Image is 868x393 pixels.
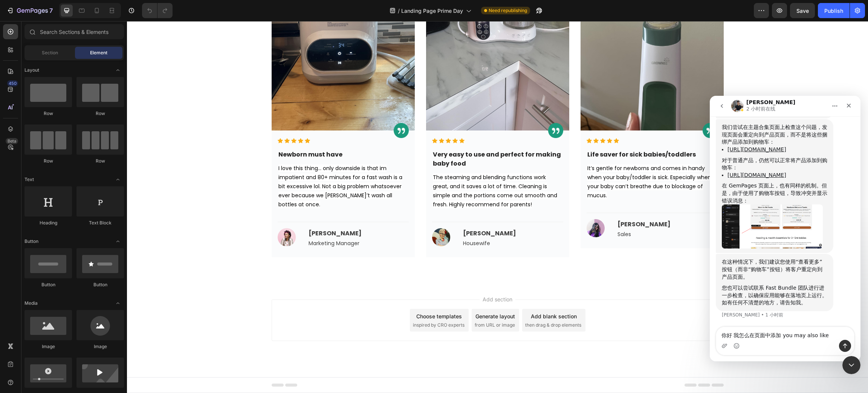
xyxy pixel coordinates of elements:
span: Add section [353,274,388,282]
span: Toggle open [112,64,124,76]
span: Landing Page Prime Day [401,7,463,15]
span: Section [42,49,58,56]
div: Housewife [335,218,436,227]
div: Add blank section [404,291,450,299]
span: from URL or image [348,301,388,307]
span: Toggle open [112,235,124,247]
img: Alt Image [421,102,436,117]
span: Element [90,49,107,56]
span: Toggle open [112,173,124,186]
span: Toggle open [112,297,124,309]
span: The steaming and blending functions work great, and it saves a lot of time. Cleaning is simple an... [306,152,430,187]
strong: Very easy to use and perfect for making baby food [306,129,434,147]
div: [PERSON_NAME] [335,207,436,218]
span: / [398,7,400,15]
div: Image [24,343,72,350]
div: Button [24,281,72,288]
span: Button [24,238,38,245]
div: Marketing Manager [181,218,282,227]
div: Heading [24,220,72,226]
img: Alt Image [267,102,282,117]
img: Alt Image [151,207,169,225]
img: Alt Image [460,198,478,216]
img: Alt Image [576,102,591,117]
span: It’s gentle for newborns and comes in handy when your baby/toddler is sick. Especially when your ... [460,143,584,178]
span: Save [796,8,809,14]
div: Row [76,158,124,164]
span: inspired by CRO experts [286,301,338,307]
div: [PERSON_NAME] [181,207,282,218]
strong: Life saver for sick babies/toddlers [460,129,569,138]
iframe: Intercom live chat [842,356,860,374]
button: Save [790,3,815,18]
button: Publish [818,3,850,18]
p: 7 [49,6,53,15]
div: Text Block [76,220,124,226]
img: Alt Image [305,207,323,225]
input: Search Sections & Elements [24,24,124,39]
span: Media [24,300,38,307]
div: Beta [6,138,18,144]
span: Layout [24,67,39,74]
iframe: Design area [127,21,868,393]
div: Row [76,110,124,117]
div: Choose templates [289,291,335,299]
div: Sales [490,209,591,218]
div: Row [24,110,72,117]
div: 450 [7,80,18,86]
span: then drag & drop elements [398,301,454,307]
div: Undo/Redo [142,3,173,18]
div: Row [24,158,72,164]
div: Button [76,281,124,288]
div: Publish [824,7,843,15]
button: 7 [3,3,56,18]
iframe: Intercom live chat [710,96,860,361]
div: Image [76,343,124,350]
strong: Newborn must have [151,129,215,138]
span: Need republishing [489,7,527,14]
span: I love this thing… only downside is that im impatient and 80+ minutes for a fast wash is a bit ex... [151,143,275,187]
div: Generate layout [348,291,388,299]
span: Text [24,176,34,183]
div: [PERSON_NAME] [490,198,591,209]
